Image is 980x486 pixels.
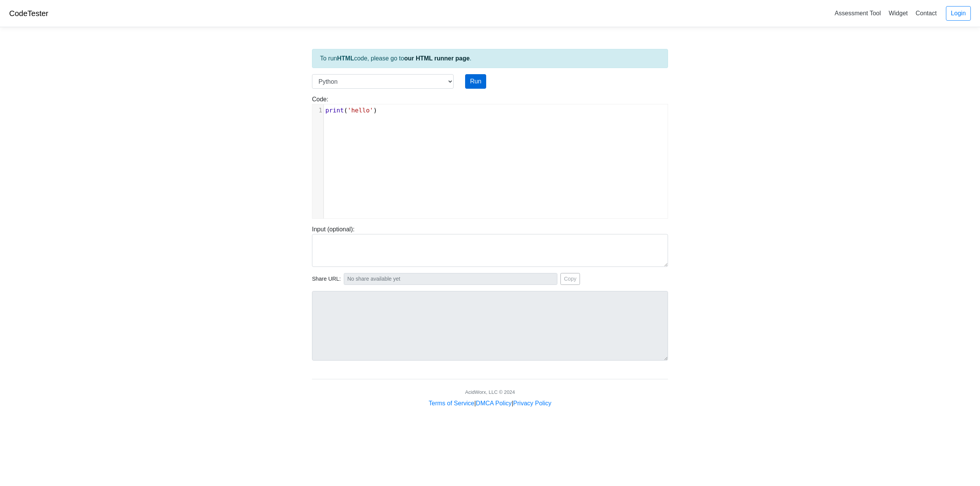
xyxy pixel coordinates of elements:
[348,107,373,114] span: 'hello'
[325,107,377,114] span: ( )
[337,55,354,62] strong: HTML
[325,107,344,114] span: print
[465,74,486,89] button: Run
[885,7,911,20] a: Widget
[404,55,470,62] a: our HTML runner page
[913,7,940,20] a: Contact
[476,400,511,406] a: DMCA Policy
[312,49,668,68] div: To run code, please go to .
[312,106,323,115] div: 1
[306,225,674,267] div: Input (optional):
[312,275,341,283] span: Share URL:
[831,7,884,20] a: Assessment Tool
[465,388,515,396] div: AcidWorx, LLC © 2024
[560,273,580,285] button: Copy
[429,399,551,408] div: | |
[344,273,557,285] input: No share available yet
[306,95,674,219] div: Code:
[513,400,552,406] a: Privacy Policy
[946,6,971,21] a: Login
[429,400,474,406] a: Terms of Service
[9,9,48,18] a: CodeTester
